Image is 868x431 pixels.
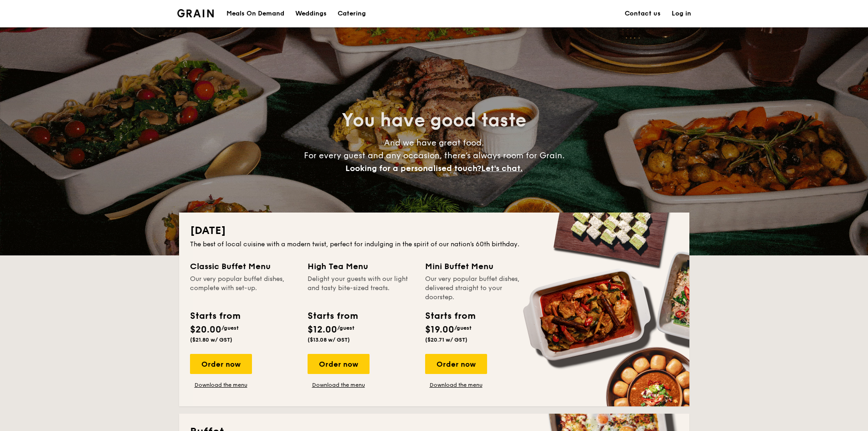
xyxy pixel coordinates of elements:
h2: [DATE] [190,223,678,238]
div: Starts from [308,309,357,323]
span: ($13.08 w/ GST) [308,337,350,343]
span: $20.00 [190,324,221,335]
a: Download the menu [308,381,370,389]
span: $12.00 [308,324,337,335]
span: You have good taste [342,109,526,131]
div: Order now [308,354,370,374]
span: /guest [454,325,472,331]
div: Order now [190,354,252,374]
div: The best of local cuisine with a modern twist, perfect for indulging in the spirit of our nation’... [190,240,678,249]
span: /guest [337,325,354,331]
div: Order now [425,354,487,374]
div: Mini Buffet Menu [425,260,532,273]
div: Delight your guests with our light and tasty bite-sized treats. [308,275,414,302]
span: $19.00 [425,324,454,335]
div: High Tea Menu [308,260,414,273]
span: And we have great food. For every guest and any occasion, there’s always room for Grain. [304,138,565,173]
a: Download the menu [190,381,252,389]
div: Our very popular buffet dishes, delivered straight to your doorstep. [425,275,532,302]
a: Logotype [177,9,214,17]
div: Classic Buffet Menu [190,260,297,273]
img: Grain [177,9,214,17]
div: Starts from [425,309,475,323]
span: Looking for a personalised touch? [345,163,481,173]
span: /guest [221,325,239,331]
span: ($20.71 w/ GST) [425,337,467,343]
span: ($21.80 w/ GST) [190,337,232,343]
div: Our very popular buffet dishes, complete with set-up. [190,275,297,302]
span: Let's chat. [481,163,523,173]
a: Download the menu [425,381,487,389]
div: Starts from [190,309,240,323]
